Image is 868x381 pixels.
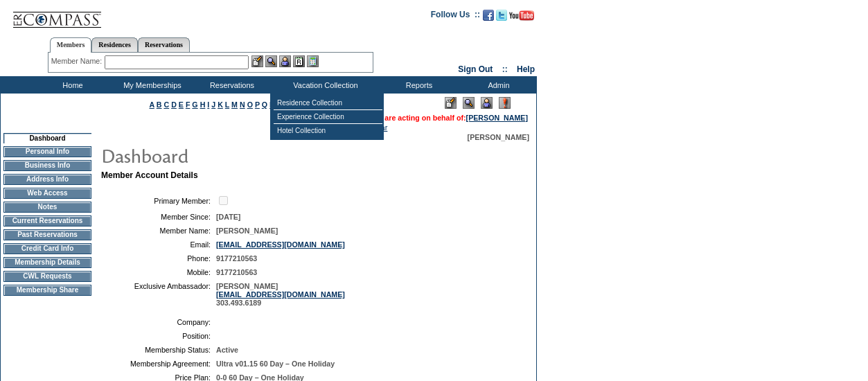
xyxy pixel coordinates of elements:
[107,240,211,249] td: Email:
[157,100,162,109] a: B
[3,202,91,213] td: Notes
[3,188,91,199] td: Web Access
[100,141,378,169] img: pgTtlDashboard.gif
[251,55,263,67] img: b_edit.gif
[107,332,211,340] td: Position:
[107,282,211,307] td: Exclusive Ambassador:
[186,100,191,109] a: F
[3,215,91,227] td: Current Reservations
[50,37,92,53] a: Members
[107,318,211,326] td: Company:
[457,76,537,94] td: Admin
[51,55,105,67] div: Member Name:
[458,64,493,74] a: Sign Out
[138,37,190,52] a: Reservations
[307,55,319,67] img: b_calculator.gif
[3,257,91,268] td: Membership Details
[483,14,494,22] a: Become our fan on Facebook
[107,254,211,263] td: Phone:
[191,76,270,94] td: Reservations
[3,133,91,143] td: Dashboard
[463,97,475,109] img: View Mode
[274,124,382,137] td: Hotel Collection
[483,10,494,21] img: Become our fan on Facebook
[218,100,223,109] a: K
[496,10,507,21] img: Follow us on Twitter
[107,227,211,235] td: Member Name:
[216,290,345,299] a: [EMAIL_ADDRESS][DOMAIN_NAME]
[255,100,260,109] a: P
[171,100,177,109] a: D
[369,114,528,122] span: You are acting on behalf of:
[3,160,91,171] td: Business Info
[468,133,529,141] span: [PERSON_NAME]
[496,14,507,22] a: Follow us on Twitter
[481,97,493,109] img: Impersonate
[293,55,305,67] img: Reservations
[3,229,91,240] td: Past Reservations
[274,96,382,110] td: Residence Collection
[502,64,508,74] span: ::
[378,76,457,94] td: Reports
[247,100,253,109] a: O
[216,268,257,276] span: 9177210563
[111,76,191,94] td: My Memberships
[101,170,198,180] b: Member Account Details
[216,254,257,263] span: 9177210563
[431,8,480,25] td: Follow Us ::
[279,55,291,67] img: Impersonate
[270,76,378,94] td: Vacation Collection
[262,100,267,109] a: Q
[3,271,91,282] td: CWL Requests
[3,146,91,157] td: Personal Info
[216,213,240,221] span: [DATE]
[509,10,534,21] img: Subscribe to our YouTube Channel
[466,114,528,122] a: [PERSON_NAME]
[163,100,169,109] a: C
[31,76,111,94] td: Home
[231,100,238,109] a: M
[3,174,91,185] td: Address Info
[216,282,345,307] span: [PERSON_NAME] 303.493.6189
[3,243,91,254] td: Credit Card Info
[265,55,277,67] img: View
[509,14,534,22] a: Subscribe to our YouTube Channel
[499,97,511,109] img: Log Concern/Member Elevation
[107,360,211,368] td: Membership Agreement:
[240,100,245,109] a: N
[107,194,211,207] td: Primary Member:
[216,346,238,354] span: Active
[216,360,335,368] span: Ultra v01.15 60 Day – One Holiday
[274,110,382,124] td: Experience Collection
[179,100,184,109] a: E
[107,268,211,276] td: Mobile:
[200,100,206,109] a: H
[207,100,209,109] a: I
[91,37,138,52] a: Residences
[216,227,278,235] span: [PERSON_NAME]
[225,100,229,109] a: L
[445,97,457,109] img: Edit Mode
[150,100,154,109] a: A
[517,64,535,74] a: Help
[216,240,345,249] a: [EMAIL_ADDRESS][DOMAIN_NAME]
[3,285,91,296] td: Membership Share
[107,213,211,221] td: Member Since:
[211,100,215,109] a: J
[107,346,211,354] td: Membership Status:
[192,100,197,109] a: G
